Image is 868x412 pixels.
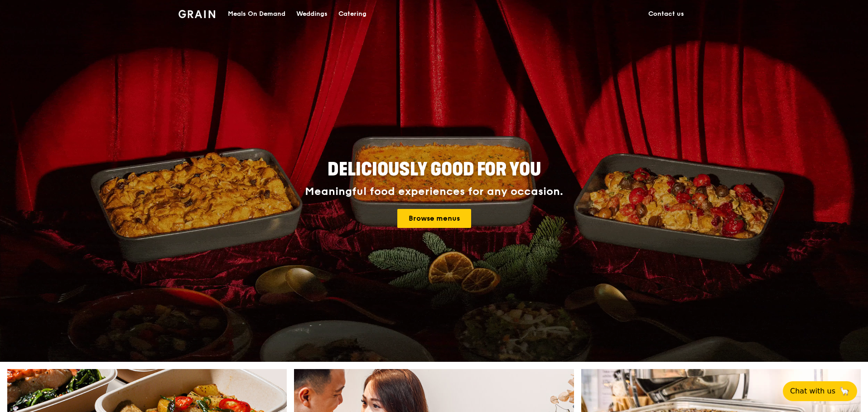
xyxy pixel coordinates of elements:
[783,381,857,401] button: Chat with us🦙
[333,0,372,28] a: Catering
[228,0,285,28] div: Meals On Demand
[790,386,835,397] span: Chat with us
[271,185,597,198] div: Meaningful food experiences for any occasion.
[397,209,471,228] a: Browse menus
[839,386,850,397] span: 🦙
[328,159,541,180] span: Deliciously good for you
[291,0,333,28] a: Weddings
[338,0,366,28] div: Catering
[643,0,690,28] a: Contact us
[296,0,328,28] div: Weddings
[178,10,215,18] img: Grain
